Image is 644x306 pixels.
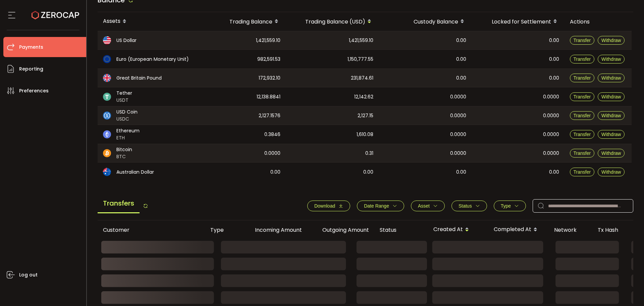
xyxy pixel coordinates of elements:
span: Status [459,203,472,209]
span: 0.00 [549,37,559,44]
div: Locked for Settlement [472,16,565,27]
span: 0.0000 [450,112,466,120]
span: Withdraw [601,150,621,156]
button: Transfer [570,92,595,101]
span: 0.0000 [543,131,559,138]
span: 0.00 [456,168,466,176]
span: 12,142.62 [354,93,373,101]
button: Asset [411,201,445,211]
span: 0.3846 [264,131,280,138]
span: Euro (European Monetary Unit) [116,56,189,63]
span: 0.0000 [543,112,559,120]
span: Australian Dollar [116,169,154,176]
span: ETH [116,134,140,141]
span: Date Range [364,203,389,209]
span: Withdraw [601,75,621,81]
button: Transfer [570,111,595,120]
button: Download [307,201,350,211]
span: 0.00 [456,74,466,82]
span: 0.00 [549,168,559,176]
button: Withdraw [598,92,625,101]
span: Transfer [574,94,591,99]
button: Withdraw [598,74,625,82]
span: 172,932.10 [259,74,280,82]
button: Transfer [570,74,595,82]
span: BTC [116,153,132,160]
span: 0.00 [549,74,559,82]
iframe: Chat Widget [610,274,644,306]
span: 0.00 [456,37,466,44]
button: Withdraw [598,55,625,63]
img: usd_portfolio.svg [103,36,111,44]
span: Withdraw [601,38,621,43]
span: 0.00 [270,168,280,176]
span: 1,421,559.10 [349,37,373,44]
img: usdt_portfolio.svg [103,93,111,101]
span: Type [501,203,511,209]
button: Transfer [570,149,595,158]
span: Withdraw [601,132,621,137]
span: Tether [116,90,132,97]
div: Assets [98,16,202,27]
button: Withdraw [598,36,625,45]
img: btc_portfolio.svg [103,149,111,157]
span: Transfer [574,150,591,156]
img: usdc_portfolio.svg [103,112,111,120]
span: Log out [19,270,38,280]
span: USD Coin [116,108,138,116]
img: gbp_portfolio.svg [103,74,111,82]
span: Transfer [574,169,591,175]
span: 12,138.8841 [257,93,280,101]
div: Type [205,226,240,234]
span: Transfer [574,56,591,62]
button: Type [494,201,526,211]
button: Transfer [570,36,595,45]
span: Great Britain Pound [116,75,162,82]
span: Payments [19,42,43,52]
span: 0.31 [365,149,373,157]
button: Withdraw [598,149,625,158]
div: Trading Balance [202,16,286,27]
span: 2,127.1576 [259,112,280,120]
span: 0.0000 [450,131,466,138]
span: Ethereum [116,127,140,134]
span: 1,150,777.55 [347,55,373,63]
button: Status [451,201,487,211]
span: 1,421,559.10 [256,37,280,44]
img: eur_portfolio.svg [103,55,111,63]
img: aud_portfolio.svg [103,168,111,176]
span: Download [314,203,335,209]
button: Withdraw [598,130,625,139]
button: Transfer [570,130,595,139]
div: Actions [565,18,632,26]
span: 0.00 [549,55,559,63]
span: Asset [418,203,430,209]
span: 0.0000 [543,93,559,101]
span: 231,874.61 [351,74,373,82]
span: 1,610.08 [357,131,373,138]
span: 0.00 [363,168,373,176]
div: Network [549,226,592,234]
span: Withdraw [601,94,621,99]
span: 2,127.15 [358,112,373,120]
span: 0.0000 [450,93,466,101]
span: Reporting [19,64,43,74]
div: Custody Balance [379,16,472,27]
span: Bitcoin [116,146,132,153]
span: USDT [116,97,132,104]
span: 982,591.53 [257,55,280,63]
button: Withdraw [598,111,625,120]
span: Transfer [574,132,591,137]
span: Transfer [574,113,591,118]
span: Transfer [574,38,591,43]
div: Status [374,226,428,234]
div: Customer [98,226,205,234]
div: Trading Balance (USD) [286,16,379,27]
div: Completed At [488,224,549,235]
span: US Dollar [116,37,137,44]
button: Transfer [570,168,595,176]
span: Transfer [574,75,591,81]
span: Transfers [98,194,140,213]
button: Date Range [357,201,404,211]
